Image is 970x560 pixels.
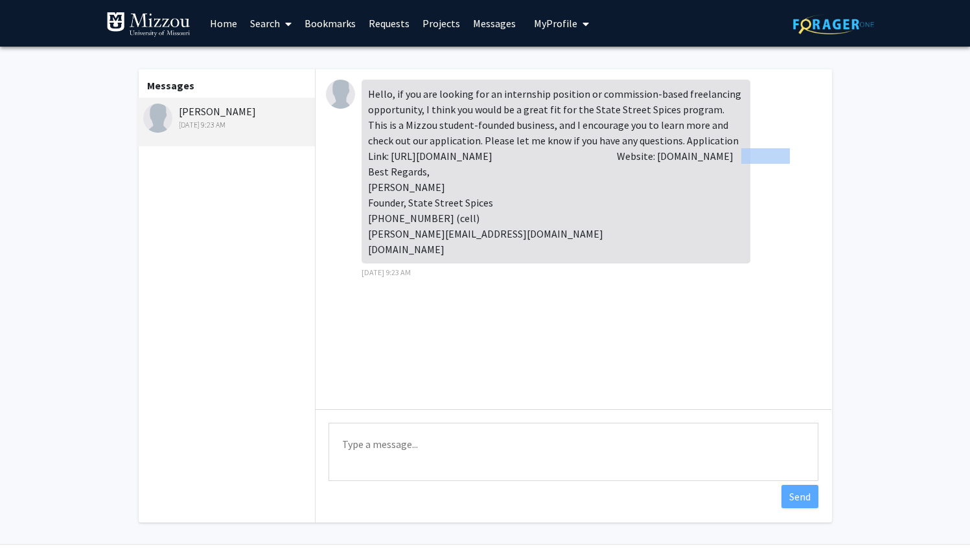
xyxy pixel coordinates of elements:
[143,104,312,131] div: [PERSON_NAME]
[298,1,362,46] a: Bookmarks
[362,267,411,277] span: [DATE] 9:23 AM
[793,14,874,34] img: ForagerOne Logo
[781,485,818,508] button: Send
[362,1,416,46] a: Requests
[467,1,522,46] a: Messages
[416,1,467,46] a: Projects
[326,80,355,109] img: Andrew Rubin
[534,17,577,30] span: My Profile
[147,79,194,92] b: Messages
[203,1,244,46] a: Home
[362,80,750,263] div: Hello, if you are looking for an internship position or commission-based freelancing opportunity,...
[143,104,172,133] img: Andrew Rubin
[143,119,312,131] div: [DATE] 9:23 AM
[329,423,818,481] textarea: Message
[244,1,298,46] a: Search
[10,502,55,550] iframe: Chat
[106,12,191,38] img: University of Missouri Logo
